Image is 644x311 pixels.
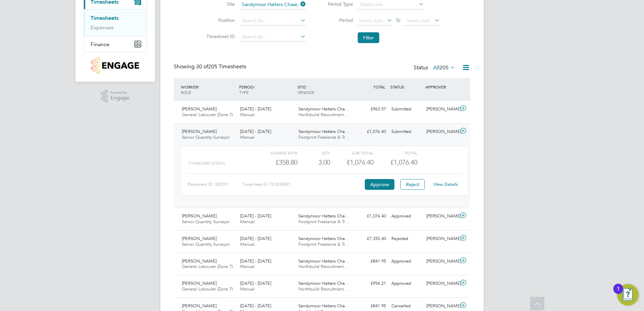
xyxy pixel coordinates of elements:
[84,9,147,36] div: Timesheets
[110,95,129,101] span: Engage
[182,134,230,140] span: Senior Quantity Surveyor
[406,18,430,24] span: Select date
[297,157,330,168] div: 3.00
[424,211,459,222] div: [PERSON_NAME]
[254,157,297,168] div: £358.80
[297,90,314,95] span: VENDOR
[204,33,235,39] label: Timesheet ID
[240,280,271,286] span: [DATE] - [DATE]
[182,106,217,112] span: [PERSON_NAME]
[433,64,455,71] label: All
[354,126,389,137] div: £1,076.40
[182,264,233,269] span: General Labourer (Zone 7)
[196,63,246,70] span: 205 Timesheets
[330,149,374,157] div: Sub Total
[240,219,255,224] span: Manual
[297,149,330,157] div: QTY
[389,278,424,289] div: Approved
[296,81,354,98] div: SITE
[414,63,457,73] div: Status
[389,256,424,267] div: Approved
[354,256,389,267] div: £841.95
[323,1,353,7] label: Period Type
[424,278,459,289] div: [PERSON_NAME]
[298,236,349,241] span: Sandymoor Hatters Cha…
[240,129,271,134] span: [DATE] - [DATE]
[182,303,217,309] span: [PERSON_NAME]
[389,211,424,222] div: Approved
[196,63,208,70] span: 30 of
[91,15,119,21] a: Timesheets
[91,41,109,47] span: Finance
[181,90,191,95] span: ROLE
[182,112,233,117] span: General Labourer (Zone 7)
[298,106,349,112] span: Sandymoor Hatters Cha…
[182,280,217,286] span: [PERSON_NAME]
[433,181,458,187] a: View Details
[91,24,114,31] a: Expenses
[204,17,235,23] label: Position
[440,64,449,71] span: 205
[298,213,349,219] span: Sandymoor Hatters Cha…
[179,81,237,98] div: WORKER
[617,289,620,298] div: 1
[374,149,417,157] div: Total
[354,233,389,244] div: £7,355.40
[323,17,353,23] label: Period
[354,104,389,115] div: £963.57
[330,157,374,168] div: £1,076.40
[424,233,459,244] div: [PERSON_NAME]
[373,84,385,90] span: TOTAL
[91,57,139,74] img: countryside-properties-logo-retina.png
[182,286,233,292] span: General Labourer (Zone 7)
[617,284,639,306] button: Open Resource Center, 1 new notification
[389,81,424,93] div: STATUS
[84,37,147,51] button: Finance
[182,236,217,241] span: [PERSON_NAME]
[187,179,242,190] div: Placement ID: 303291
[389,233,424,244] div: Rejected
[240,258,271,264] span: [DATE] - [DATE]
[240,286,255,292] span: Manual
[298,219,349,224] span: Footprint Freelance & Tr…
[182,219,230,224] span: Senior Quantity Surveyor
[240,134,255,140] span: Manual
[298,264,348,269] span: Northbuild Recruitment…
[254,84,255,90] span: /
[239,90,249,95] span: TYPE
[84,57,147,74] a: Go to home page
[394,16,402,25] span: To
[174,63,248,70] div: Showing
[240,106,271,112] span: [DATE] - [DATE]
[198,84,199,90] span: /
[389,126,424,137] div: Submitted
[424,126,459,137] div: [PERSON_NAME]
[305,84,307,90] span: /
[358,32,379,43] button: Filter
[354,211,389,222] div: £1,076.40
[298,258,349,264] span: Sandymoor Hatters Cha…
[389,104,424,115] div: Submitted
[424,104,459,115] div: [PERSON_NAME]
[359,18,383,24] span: Select date
[390,158,417,166] span: £1,076.40
[242,179,363,190] div: Timesheet ID: TS1830891
[240,112,255,117] span: Manual
[204,1,235,7] label: Site
[424,81,459,93] div: APPROVER
[240,213,271,219] span: [DATE] - [DATE]
[298,303,349,309] span: Sandymoor Hatters Cha…
[240,264,255,269] span: Manual
[365,179,394,190] button: Approve
[298,286,348,292] span: Northbuild Recruitment…
[240,236,271,241] span: [DATE] - [DATE]
[298,134,349,140] span: Footprint Freelance & Tr…
[189,161,225,166] span: Standard (£/day)
[182,241,230,247] span: Senior Quantity Surveyor
[240,241,255,247] span: Manual
[298,241,349,247] span: Footprint Freelance & Tr…
[424,256,459,267] div: [PERSON_NAME]
[240,303,271,309] span: [DATE] - [DATE]
[182,129,217,134] span: [PERSON_NAME]
[298,129,349,134] span: Sandymoor Hatters Cha…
